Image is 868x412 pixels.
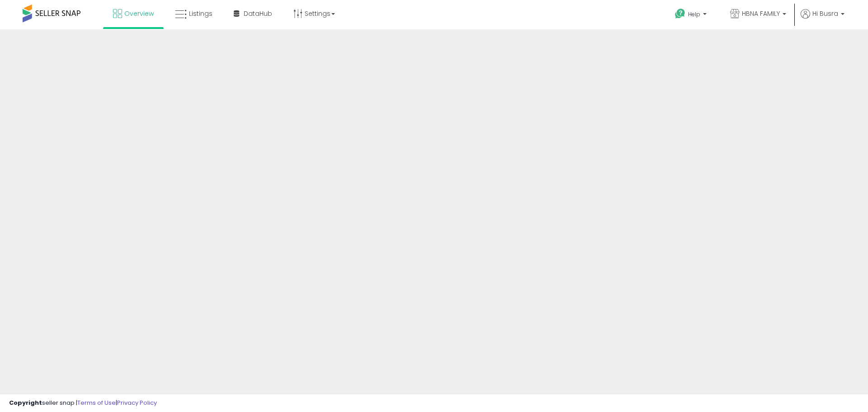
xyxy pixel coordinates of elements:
[189,9,212,18] span: Listings
[742,9,780,18] span: HBNA FAMILY
[812,9,838,18] span: Hi Busra
[117,398,157,407] a: Privacy Policy
[124,9,154,18] span: Overview
[9,399,157,407] div: seller snap | |
[668,1,716,29] a: Help
[801,9,844,29] a: Hi Busra
[9,398,42,407] strong: Copyright
[675,8,686,19] i: Get Help
[77,398,116,407] a: Terms of Use
[244,9,272,18] span: DataHub
[688,10,700,18] span: Help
